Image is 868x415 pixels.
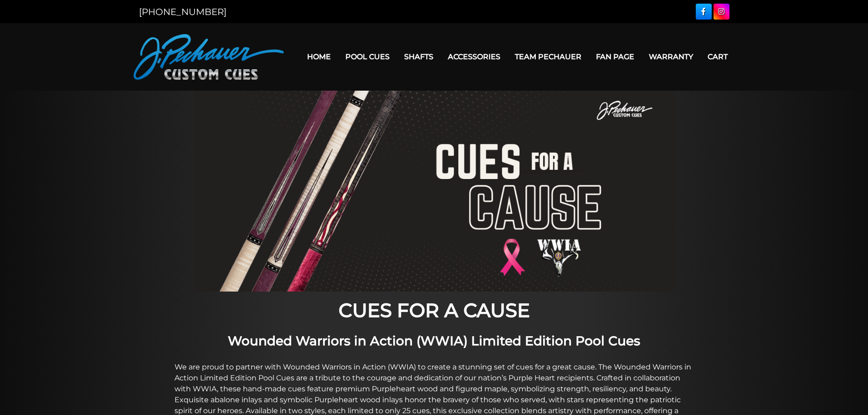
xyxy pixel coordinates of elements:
strong: Wounded Warriors in Action (WWIA) Limited Edition Pool Cues [228,333,640,348]
a: Cart [700,45,735,68]
a: Pool Cues [338,45,397,68]
a: Accessories [441,45,508,68]
a: Warranty [642,45,700,68]
a: Home [300,45,338,68]
a: Fan Page [589,45,642,68]
a: Team Pechauer [508,45,589,68]
strong: CUES FOR A CAUSE [339,298,530,322]
a: Shafts [397,45,441,68]
a: [PHONE_NUMBER] [139,6,226,17]
img: Pechauer Custom Cues [134,34,284,80]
